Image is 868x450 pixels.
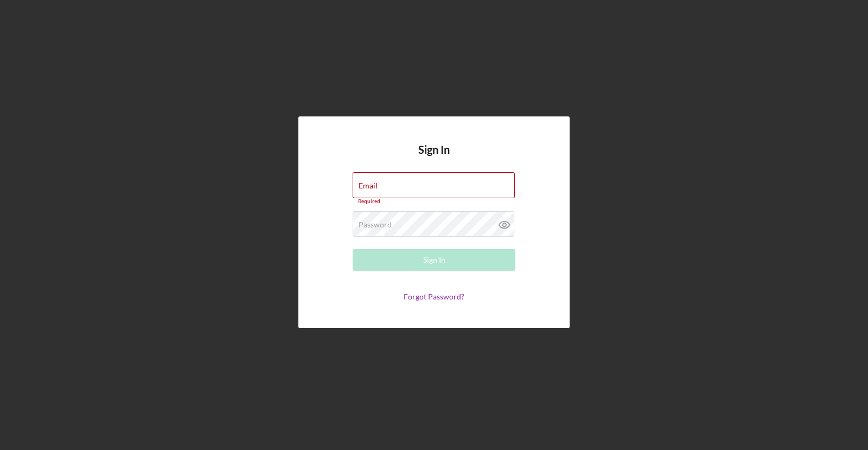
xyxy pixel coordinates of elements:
[353,249,515,271] button: Sign In
[359,220,392,229] label: Password
[353,198,515,205] div: Required
[359,181,378,190] label: Email
[423,249,445,271] div: Sign In
[404,292,464,301] a: Forgot Password?
[418,144,450,172] h4: Sign In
